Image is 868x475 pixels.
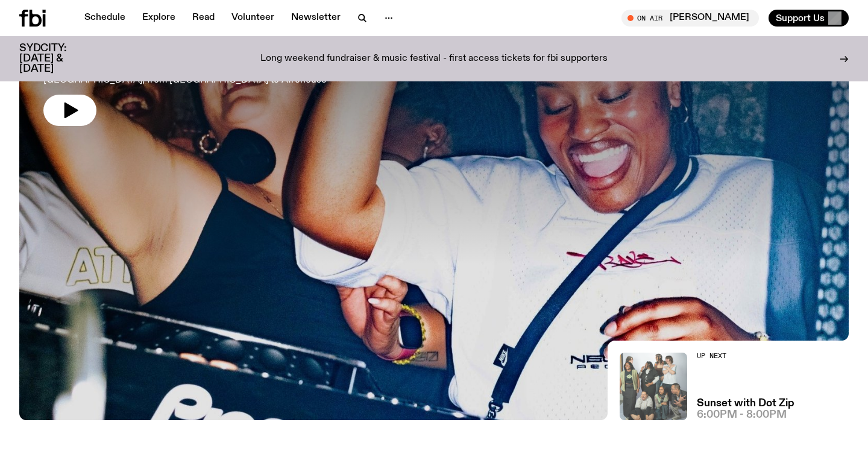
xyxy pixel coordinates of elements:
[776,13,825,24] span: Support Us
[621,10,759,27] button: On Air[PERSON_NAME]
[769,10,849,27] button: Support Us
[135,10,183,27] a: Explore
[697,410,787,420] span: 6:00pm - 8:00pm
[284,10,348,27] a: Newsletter
[697,353,794,359] h2: Up Next
[77,10,133,27] a: Schedule
[224,10,281,27] a: Volunteer
[19,43,96,74] h3: SYDCITY: [DATE] & [DATE]
[260,54,608,64] p: Long weekend fundraiser & music festival - first access tickets for fbi supporters
[185,10,222,27] a: Read
[697,398,794,409] a: Sunset with Dot Zip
